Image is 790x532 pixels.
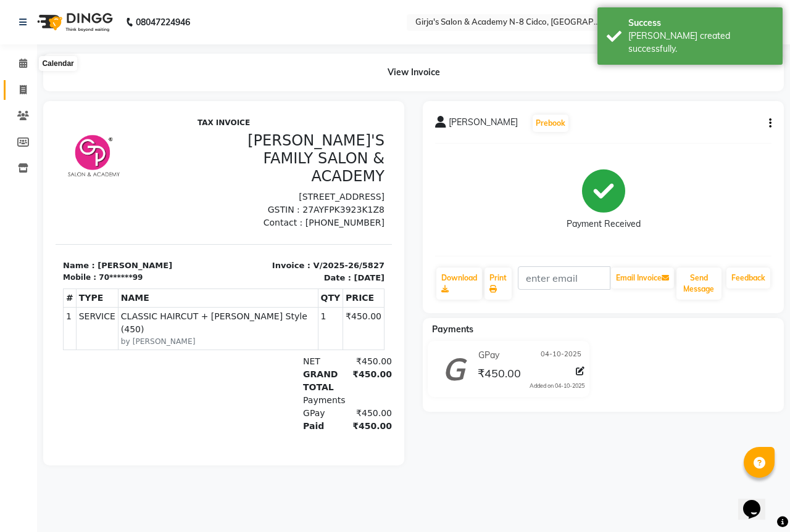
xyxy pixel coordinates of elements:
[288,255,336,280] div: ₹450.00
[530,382,584,390] div: Added on 04-10-2025
[247,295,270,305] span: GPay
[136,5,190,39] b: 08047224946
[518,266,610,290] input: enter email
[62,176,262,194] th: NAME
[262,176,288,194] th: QTY
[39,56,77,71] div: Calendar
[478,366,521,383] span: ₹450.00
[31,5,116,39] img: logo
[7,334,329,345] p: THANK YOU. Please visit again [PERSON_NAME]'S SALONS !
[726,268,770,289] a: Feedback
[628,17,773,30] div: Success
[176,158,330,171] p: Date : [DATE]
[8,176,21,194] th: #
[240,306,288,319] div: Paid
[541,349,581,362] span: 04-10-2025
[7,158,41,170] div: Mobile :
[611,268,674,289] button: Email Invoice
[676,268,721,300] button: Send Message
[288,242,336,255] div: ₹450.00
[288,194,329,237] td: ₹450.00
[20,194,62,237] td: SERVICE
[628,30,773,55] div: Bill created successfully.
[176,146,330,158] p: Invoice : V/2025-26/5827
[240,242,288,255] div: NET
[288,293,336,306] div: ₹450.00
[65,197,260,223] span: CLASSIC HAIRCUT + [PERSON_NAME] Style (450)
[262,194,288,237] td: 1
[176,77,330,90] p: [STREET_ADDRESS]
[8,194,21,237] td: 1
[43,54,784,91] div: View Invoice
[533,115,568,132] button: Prebook
[738,483,778,520] iframe: chat widget
[484,268,512,300] a: Print
[436,268,482,300] a: Download
[176,103,330,116] p: Contact : [PHONE_NUMBER]
[7,146,161,158] p: Name : [PERSON_NAME]
[432,324,473,335] span: Payments
[20,176,62,194] th: TYPE
[288,176,329,194] th: PRICE
[288,306,336,319] div: ₹450.00
[7,5,329,14] h2: TAX INVOICE
[176,18,330,72] h3: [PERSON_NAME]'S FAMILY SALON & ACADEMY
[65,223,260,234] small: by [PERSON_NAME]
[478,349,499,362] span: GPay
[176,90,330,103] p: GSTIN : 27AYFPK3923K1Z8
[240,280,288,293] div: Payments
[240,255,288,280] div: GRAND TOTAL
[567,218,641,231] div: Payment Received
[449,116,518,133] span: [PERSON_NAME]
